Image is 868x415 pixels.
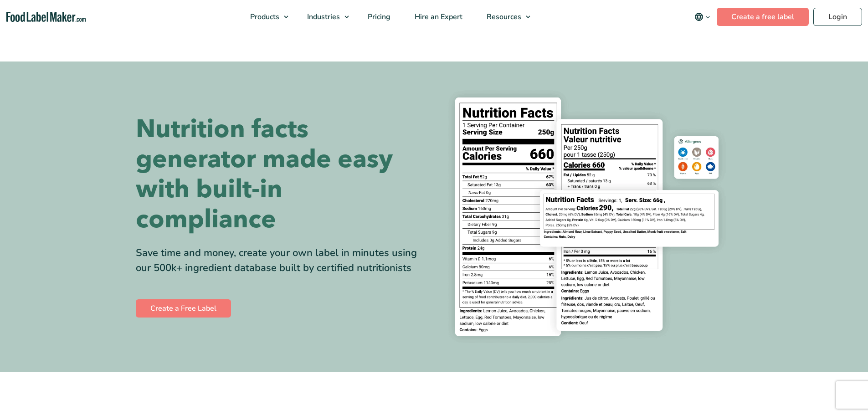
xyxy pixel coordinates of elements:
[484,12,522,22] span: Resources
[717,8,809,26] a: Create a free label
[247,12,280,22] span: Products
[304,12,341,22] span: Industries
[136,246,427,276] div: Save time and money, create your own label in minutes using our 500k+ ingredient database built b...
[365,12,391,22] span: Pricing
[813,8,862,26] a: Login
[136,299,231,318] a: Create a Free Label
[136,114,427,235] h1: Nutrition facts generator made easy with built-in compliance
[412,12,463,22] span: Hire an Expert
